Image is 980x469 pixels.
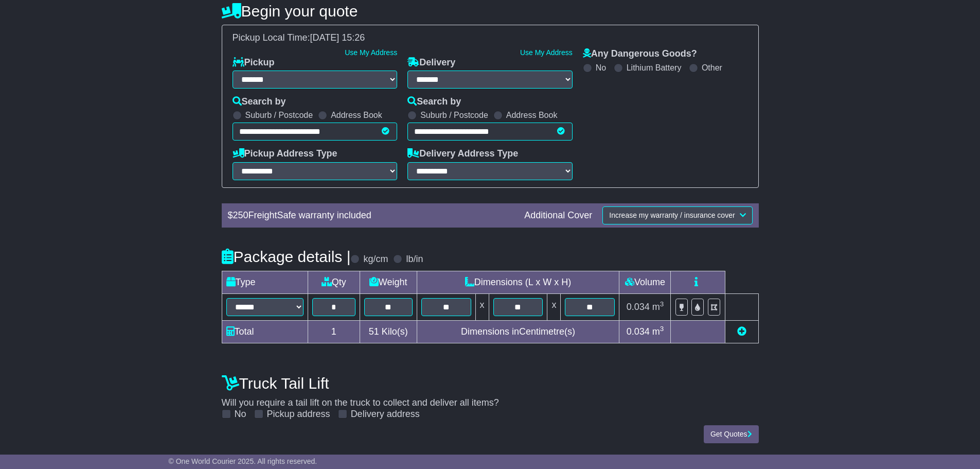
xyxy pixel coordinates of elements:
[223,210,520,221] div: $ FreightSafe warranty included
[420,110,488,120] label: Suburb / Postcode
[583,48,697,60] label: Any Dangerous Goods?
[331,110,382,120] label: Address Book
[627,326,650,337] span: 0.034
[417,271,619,293] td: Dimensions (L x W x H)
[407,148,518,160] label: Delivery Address Type
[407,96,461,108] label: Search by
[602,206,752,224] button: Increase my warranty / insurance cover
[369,326,379,337] span: 51
[233,148,337,160] label: Pickup Address Type
[308,271,360,293] td: Qty
[417,320,619,343] td: Dimensions in Centimetre(s)
[660,325,664,333] sup: 3
[406,254,423,265] label: lb/in
[267,409,330,420] label: Pickup address
[363,254,388,265] label: kg/cm
[217,370,764,420] div: Will you require a tail lift on the truck to collect and deliver all items?
[169,457,317,465] span: © One World Courier 2025. All rights reserved.
[627,63,682,73] label: Lithium Battery
[360,320,417,343] td: Kilo(s)
[222,248,351,265] h4: Package details |
[222,3,759,20] h4: Begin your quote
[506,110,558,120] label: Address Book
[227,32,753,44] div: Pickup Local Time:
[360,271,417,293] td: Weight
[222,271,308,293] td: Type
[351,409,420,420] label: Delivery address
[233,210,248,220] span: 250
[609,211,735,219] span: Increase my warranty / insurance cover
[519,210,597,221] div: Additional Cover
[310,32,365,43] span: [DATE] 15:26
[407,57,455,68] label: Delivery
[660,300,664,308] sup: 3
[235,409,246,420] label: No
[475,293,489,320] td: x
[245,110,313,120] label: Suburb / Postcode
[704,425,759,443] button: Get Quotes
[520,48,573,57] a: Use My Address
[222,375,759,392] h4: Truck Tail Lift
[627,302,650,312] span: 0.034
[737,326,746,337] a: Add new item
[596,63,606,73] label: No
[652,302,664,312] span: m
[702,63,722,73] label: Other
[345,48,397,57] a: Use My Address
[547,293,561,320] td: x
[652,326,664,337] span: m
[233,96,286,108] label: Search by
[233,57,275,68] label: Pickup
[222,320,308,343] td: Total
[619,271,671,293] td: Volume
[308,320,360,343] td: 1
